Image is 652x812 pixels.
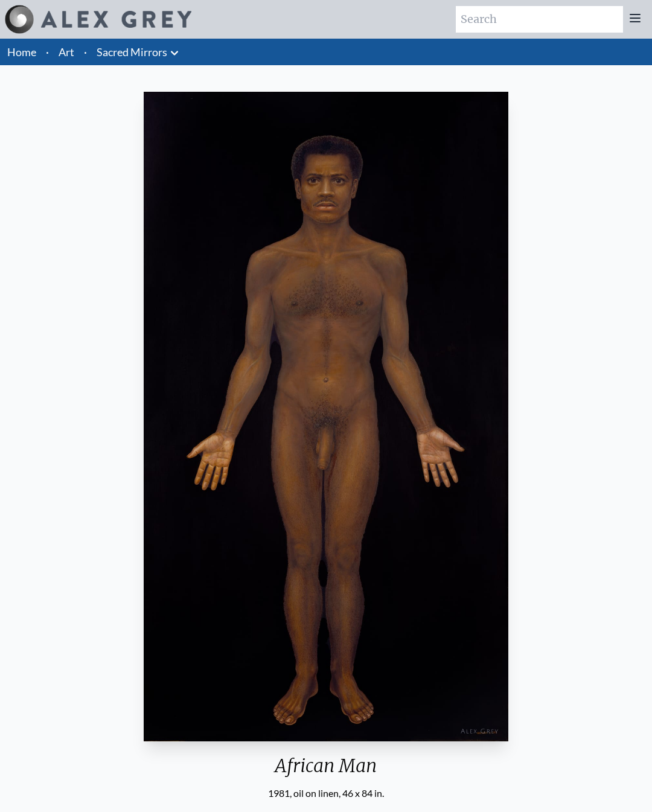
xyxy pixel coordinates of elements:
[97,43,167,60] a: Sacred Mirrors
[41,39,54,65] li: ·
[144,92,508,741] img: 12-African-Man-1981-Alex-Grey-watermarked.jpg
[79,39,92,65] li: ·
[139,755,513,786] div: African Man
[456,6,623,33] input: Search
[7,45,36,59] a: Home
[59,43,74,60] a: Art
[139,786,513,801] div: 1981, oil on linen, 46 x 84 in.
